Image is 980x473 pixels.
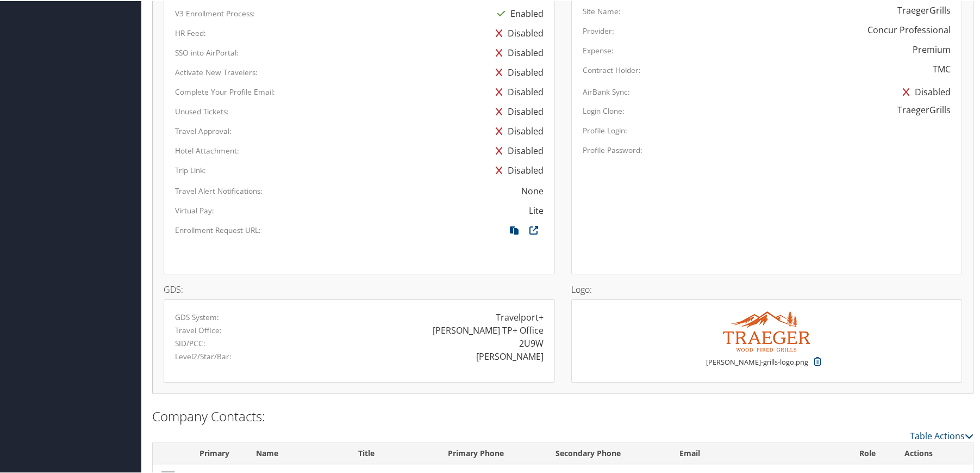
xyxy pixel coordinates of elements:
[583,44,614,55] label: Expense:
[175,85,275,96] label: Complete Your Profile Email:
[175,324,222,335] label: Travel Office:
[175,125,232,136] label: Travel Approval:
[164,284,555,293] h4: GDS:
[490,22,544,42] div: Disabled
[152,406,973,425] h2: Company Contacts:
[529,203,544,216] div: Lite
[175,27,206,38] label: HR Feed:
[895,442,973,463] th: Actions
[723,310,810,351] img: traeger-grills-logo.png
[897,81,951,101] div: Disabled
[519,336,544,349] div: 2U9W
[583,24,614,35] label: Provider:
[490,101,544,120] div: Disabled
[175,164,206,175] label: Trip Link:
[490,81,544,101] div: Disabled
[175,311,219,322] label: GDS System:
[175,337,205,348] label: SID/PCC:
[490,42,544,62] div: Disabled
[913,42,951,55] div: Premium
[246,442,348,463] th: Name
[496,310,544,323] div: Travelport+
[490,140,544,159] div: Disabled
[583,144,642,155] label: Profile Password:
[897,102,951,115] div: TraegerGrills
[175,350,232,361] label: Level2/Star/Bar:
[492,3,544,22] div: Enabled
[175,105,229,116] label: Unused Tickets:
[175,204,214,215] label: Virtual Pay:
[438,442,546,463] th: Primary Phone
[571,284,963,293] h4: Logo:
[583,64,641,75] label: Contract Holder:
[175,7,255,18] label: V3 Enrollment Process:
[546,442,670,463] th: Secondary Phone
[583,105,625,115] label: Login Clone:
[867,22,951,35] div: Concur Professional
[476,349,544,362] div: [PERSON_NAME]
[175,66,258,77] label: Activate New Travelers:
[521,183,544,196] div: None
[490,120,544,140] div: Disabled
[706,356,808,377] small: [PERSON_NAME]-grills-logo.png
[850,442,894,463] th: Role
[490,62,544,81] div: Disabled
[183,442,246,463] th: Primary
[583,124,627,135] label: Profile Login:
[490,159,544,179] div: Disabled
[175,185,263,195] label: Travel Alert Notifications:
[175,144,239,155] label: Hotel Attachment:
[175,224,261,235] label: Enrollment Request URL:
[933,62,951,75] div: TMC
[433,323,544,336] div: [PERSON_NAME] TP+ Office
[910,429,973,441] a: Table Actions
[670,442,850,463] th: Email
[348,442,439,463] th: Title
[897,3,951,16] div: TraegerGrills
[583,85,630,96] label: AirBank Sync:
[175,46,239,57] label: SSO into AirPortal:
[583,5,621,16] label: Site Name:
